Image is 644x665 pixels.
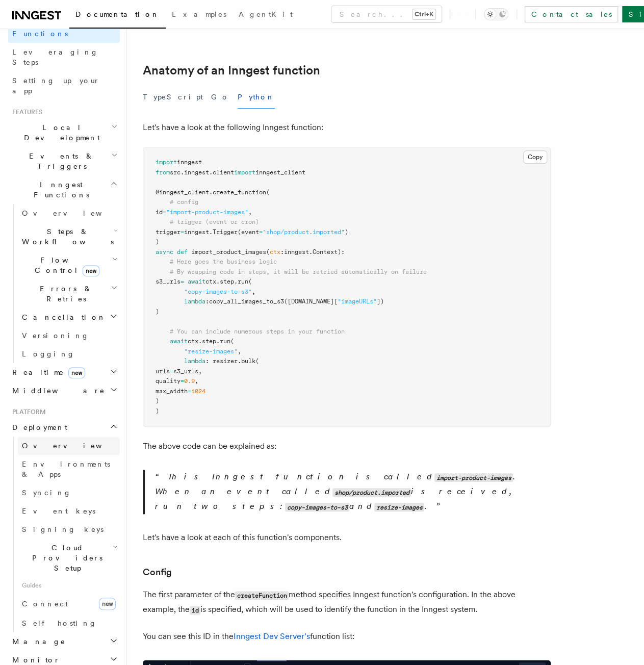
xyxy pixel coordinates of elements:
button: Go [211,86,229,109]
span: = [188,388,191,395]
span: ) [156,397,159,404]
button: Python [238,86,275,109]
span: "imageURLs" [338,298,377,305]
a: Inngest Dev Server's [234,631,310,641]
span: Environments & Apps [22,460,110,478]
a: Anatomy of an Inngest function [143,63,320,78]
span: Connect [22,600,68,608]
button: Flow Controlnew [18,251,120,279]
span: await [188,278,205,285]
span: ( [266,248,270,255]
span: ctx [188,338,198,345]
span: "shop/product.imported" [263,228,345,236]
code: resize-images [374,503,424,511]
code: id [190,606,200,615]
span: , [195,377,198,385]
span: = [181,228,184,236]
span: client [213,169,234,176]
span: create_function [213,189,266,196]
span: Guides [18,577,120,594]
span: Features [8,108,42,116]
span: ) [156,308,159,315]
p: Let's have a look at the following Inngest function: [143,120,551,135]
span: . [209,189,213,196]
span: Setting up your app [12,76,100,95]
span: def [177,248,188,255]
button: Events & Triggers [8,147,120,175]
span: @inngest_client [156,189,209,196]
span: run [238,278,248,285]
span: 1024 [191,388,205,395]
span: ctx [205,278,216,285]
span: AgentKit [239,10,293,18]
a: Versioning [18,326,120,345]
span: new [99,598,116,610]
span: import [234,169,255,176]
button: Deployment [8,418,120,437]
a: Setting up your app [8,71,120,100]
span: # By wrapping code in steps, it will be retried automatically on failure [170,268,427,275]
button: Inngest Functions [8,175,120,204]
a: Connectnew [18,594,120,614]
span: = [170,368,173,375]
span: ) [156,238,159,245]
span: Flow Control [18,255,112,275]
p: This Inngest function is called . When an event called is received, run two steps: and . [155,470,551,514]
span: Signing keys [22,525,104,533]
span: src [170,169,181,176]
span: ( [266,189,270,196]
span: inngest [177,159,202,166]
a: Your first Functions [8,14,120,43]
span: Platform [8,408,46,416]
span: ) [156,407,159,415]
span: , [238,348,241,355]
p: You can see this ID in the function list: [143,629,551,644]
span: ([DOMAIN_NAME][ [284,298,338,305]
span: Overview [22,209,127,217]
span: await [170,338,188,345]
span: Event keys [22,507,95,515]
span: quality [156,377,181,385]
span: inngest. [184,228,213,236]
span: "import-product-images" [166,209,248,216]
span: Realtime [8,367,85,377]
a: Signing keys [18,520,120,539]
a: Documentation [69,3,166,29]
span: Documentation [75,10,160,18]
span: : [280,248,284,255]
span: max_width [156,388,188,395]
span: # You can include numerous steps in your function [170,328,345,335]
span: , [252,288,255,295]
span: . [198,338,202,345]
span: "copy-images-to-s3" [184,288,252,295]
span: ( [230,338,234,345]
span: run [220,338,230,345]
span: # config [170,198,198,206]
span: bulk [241,357,255,365]
span: . [309,248,313,255]
span: inngest [184,169,209,176]
code: import-product-images [434,473,513,482]
span: ( [255,357,259,365]
span: s3_urls, [173,368,202,375]
button: Middleware [8,381,120,400]
button: Toggle dark mode [484,8,508,20]
span: import_product_images [191,248,266,255]
a: Logging [18,345,120,363]
span: Manage [8,636,66,647]
code: createFunction [235,591,289,600]
button: Copy [523,150,547,164]
a: Contact sales [525,6,618,22]
a: Self hosting [18,614,120,632]
a: Config [143,565,172,579]
span: Cancellation [18,312,106,322]
kbd: Ctrl+K [413,9,435,19]
span: s3_urls [156,278,181,285]
span: urls [156,368,170,375]
span: from [156,169,170,176]
a: AgentKit [233,3,299,28]
span: . [234,278,238,285]
a: Overview [18,437,120,455]
span: = [181,377,184,385]
span: # Here goes the business logic [170,258,277,265]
